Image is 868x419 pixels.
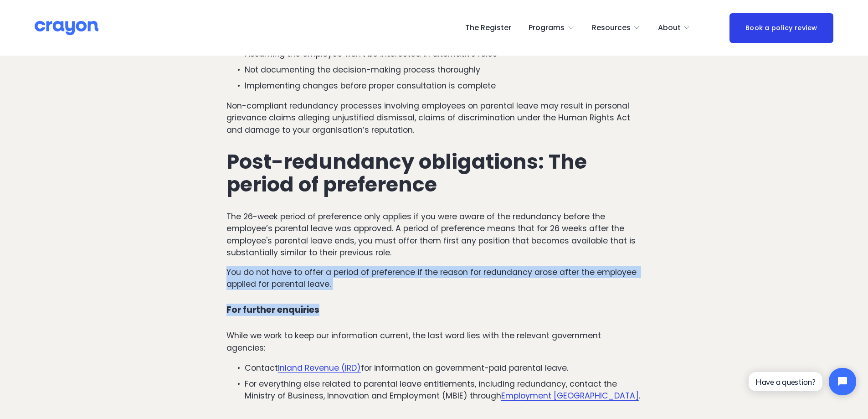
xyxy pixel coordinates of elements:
a: The Register [465,21,511,35]
p: Implementing changes before proper consultation is complete [245,80,642,92]
p: Contact for information on government-paid parental leave. [245,362,642,374]
a: folder dropdown [592,21,641,35]
p: While we work to keep our information current, the last word lies with the relevant government ag... [226,330,642,354]
p: For everything else related to parental leave entitlements, including redundancy, contact the Min... [245,378,642,402]
img: Crayon [35,20,98,36]
span: Programs [529,21,565,35]
span: About [658,21,681,35]
a: Inland Revenue (IRD) [278,362,361,373]
h2: Post-redundancy obligations: The period of preference [226,150,642,196]
h4: For further enquiries [226,305,642,316]
p: You do not have to offer a period of preference if the reason for redundancy arose after the empl... [226,266,642,290]
p: The 26-week period of preference only applies if you were aware of the redundancy before the empl... [226,211,642,259]
a: folder dropdown [658,21,691,35]
p: Not documenting the decision-making process thoroughly [245,64,642,76]
a: folder dropdown [529,21,575,35]
iframe: Tidio Chat [741,360,864,403]
a: Book a policy review [729,13,833,43]
p: Non-compliant redundancy processes involving employees on parental leave may result in personal g... [226,100,642,136]
a: Employment [GEOGRAPHIC_DATA] [501,390,639,401]
span: Resources [592,21,631,35]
